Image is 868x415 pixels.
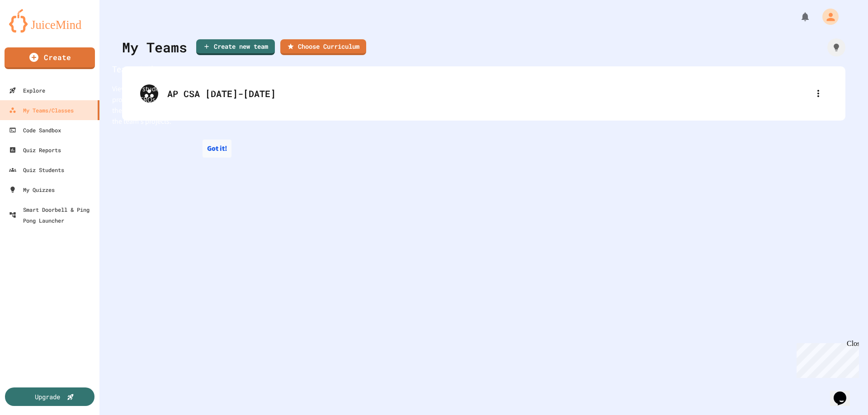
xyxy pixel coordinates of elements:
[9,85,45,96] div: Explore
[9,9,90,33] img: logo-orange.svg
[101,55,235,84] h2: Teams & Classes
[9,204,96,226] div: Smart Doorbell & Ping Pong Launcher
[196,39,275,55] a: Create new team
[131,75,836,112] div: AP CSA [DATE]-[DATE]
[203,140,231,158] button: Got it!
[827,38,845,56] div: How it works
[122,37,187,57] div: My Teams
[35,392,60,401] div: Upgrade
[830,379,859,406] iframe: chat widget
[167,87,809,100] div: AP CSA [DATE]-[DATE]
[9,105,74,116] div: My Teams/Classes
[112,84,224,127] p: View your students' work, assigned projects, FRQs, and more! Just select the team you want to vie...
[9,125,61,135] div: Code Sandbox
[783,9,813,24] div: My Notifications
[280,39,366,55] a: Choose Curriculum
[4,4,62,57] div: Chat with us now!Close
[9,145,61,155] div: Quiz Reports
[9,164,64,175] div: Quiz Students
[813,6,841,27] div: My Account
[5,47,95,69] a: Create
[9,184,55,195] div: My Quizzes
[793,340,859,378] iframe: chat widget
